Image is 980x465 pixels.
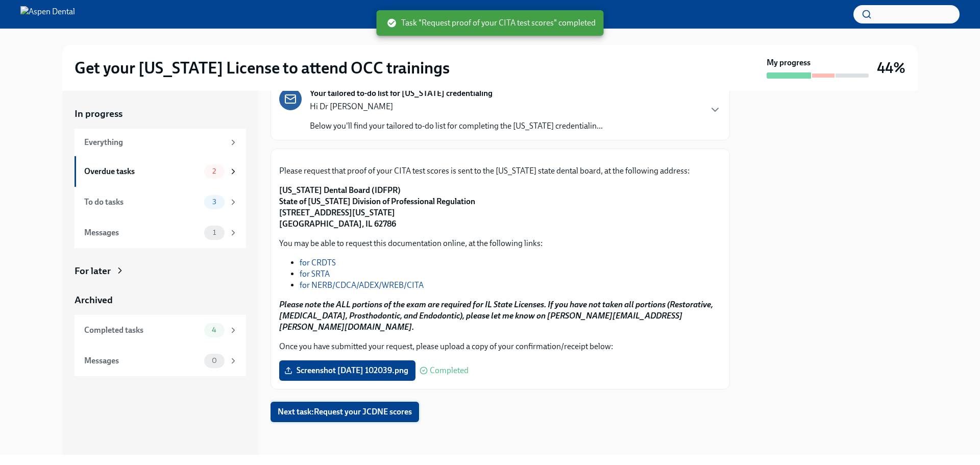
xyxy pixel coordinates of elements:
[271,402,419,422] button: Next task:Request your JCDNE scores
[75,107,246,120] a: In progress
[20,6,75,22] img: Aspen Dental
[387,17,596,29] span: Task "Request proof of your CITA test scores" completed
[877,59,905,77] h3: 44%
[84,197,200,208] div: To do tasks
[75,293,246,307] a: Archived
[75,187,246,217] a: To do tasks3
[279,341,721,352] p: Once you have submitted your request, please upload a copy of your confirmation/receipt below:
[75,264,246,278] a: For later
[279,165,721,177] p: Please request that proof of your CITA test scores is sent to the [US_STATE] state dental board, ...
[75,217,246,248] a: Messages1
[279,185,475,229] strong: [US_STATE] Dental Board (IDFPR) State of [US_STATE] Division of Professional Regulation [STREET_A...
[310,120,603,132] p: Below you'll find your tailored to-do list for completing the [US_STATE] credentialin...
[84,227,200,238] div: Messages
[84,137,225,148] div: Everything
[278,407,412,417] span: Next task : Request your JCDNE scores
[206,357,223,364] span: 0
[207,229,222,236] span: 1
[286,365,408,376] span: Screenshot [DATE] 102039.png
[206,326,223,334] span: 4
[300,269,330,279] a: for SRTA
[767,57,811,68] strong: My progress
[279,238,721,249] p: You may be able to request this documentation online, at the following links:
[75,264,111,278] div: For later
[206,167,222,175] span: 2
[310,101,603,112] p: Hi Dr [PERSON_NAME]
[75,346,246,376] a: Messages0
[300,280,424,290] a: for NERB/CDCA/ADEX/WREB/CITA
[84,355,200,366] div: Messages
[279,360,415,381] label: Screenshot [DATE] 102039.png
[84,325,200,336] div: Completed tasks
[75,129,246,156] a: Everything
[75,58,450,78] h2: Get your [US_STATE] License to attend OCC trainings
[310,88,493,99] strong: Your tailored to-do list for [US_STATE] credentialing
[279,300,713,332] strong: Please note the ALL portions of the exam are required for IL State Licenses. If you have not take...
[75,156,246,187] a: Overdue tasks2
[75,315,246,346] a: Completed tasks4
[84,166,200,177] div: Overdue tasks
[300,258,336,267] a: for CRDTS
[430,366,469,375] span: Completed
[206,198,223,206] span: 3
